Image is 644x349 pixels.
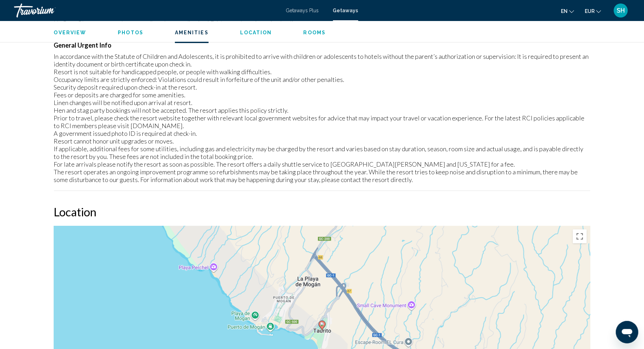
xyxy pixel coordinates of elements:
div: In accordance with the Statute of Children and Adolescents, it is prohibited to arrive with child... [54,53,590,183]
a: Getaways [333,8,358,13]
span: Photos [118,30,143,35]
span: EUR [585,8,595,14]
button: Overview [54,29,87,36]
span: Overview [54,30,87,35]
button: Change language [561,6,574,16]
span: SH [617,7,625,14]
a: Getaways Plus [286,8,319,13]
button: User Menu [612,3,630,18]
a: Travorium [14,4,279,18]
span: Location [240,30,272,35]
button: Change currency [585,6,601,16]
button: Toggle fullscreen view [573,229,587,243]
button: Amenities [175,29,209,36]
h2: Location [54,205,590,219]
span: Amenities [175,30,209,35]
h4: General Urgent Info [54,41,590,49]
button: Rooms [304,29,326,36]
button: Location [240,29,272,36]
button: Photos [118,29,143,36]
span: en [561,8,568,14]
span: Rooms [304,30,326,35]
iframe: Button to launch messaging window [616,321,638,343]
